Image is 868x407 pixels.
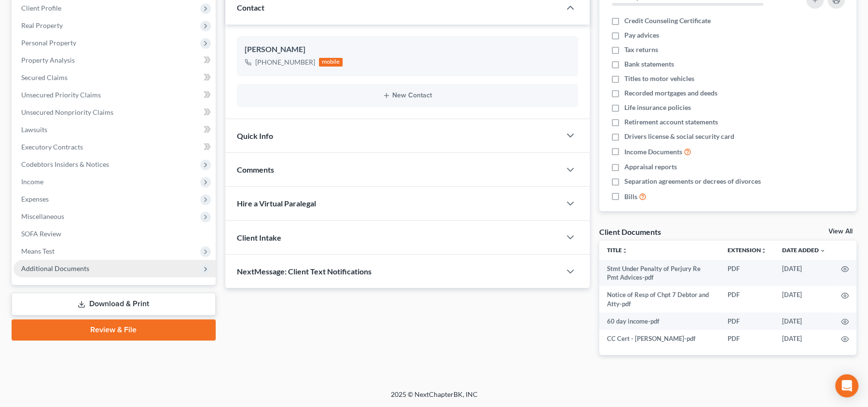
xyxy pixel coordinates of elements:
[159,390,709,407] div: 2025 © NextChapterBK, INC
[21,125,47,134] span: Lawsuits
[835,374,858,397] div: Open Intercom Messenger
[774,260,833,286] td: [DATE]
[624,117,718,127] span: Retirement account statements
[624,176,761,186] span: Separation agreements or decrees of divorces
[624,88,717,98] span: Recorded mortgages and deeds
[237,267,372,276] span: NextMessage: Client Text Notifications
[12,293,216,315] a: Download & Print
[21,230,61,238] span: SOFA Review
[599,330,720,347] td: CC Cert - [PERSON_NAME]-pdf
[245,92,570,99] button: New Contact
[21,195,49,203] span: Expenses
[828,228,853,235] a: View All
[14,69,216,86] a: Secured Claims
[624,147,682,157] span: Income Documents
[21,21,63,29] span: Real Property
[820,248,826,254] i: expand_more
[720,286,774,312] td: PDF
[624,16,711,26] span: Credit Counseling Certificate
[237,165,274,174] span: Comments
[622,248,628,254] i: unfold_more
[319,58,343,67] div: mobile
[624,162,677,172] span: Appraisal reports
[21,160,109,168] span: Codebtors Insiders & Notices
[14,121,216,138] a: Lawsuits
[607,246,628,254] a: Titleunfold_more
[14,225,216,243] a: SOFA Review
[624,74,694,83] span: Titles to motor vehicles
[237,131,273,140] span: Quick Info
[21,247,55,255] span: Means Test
[599,286,720,312] td: Notice of Resp of Chpt 7 Debtor and Atty-pdf
[12,319,216,340] a: Review & File
[774,286,833,312] td: [DATE]
[624,30,659,40] span: Pay advices
[21,264,89,272] span: Additional Documents
[21,177,43,186] span: Income
[599,260,720,286] td: Stmt Under Penalty of Perjury Re Pmt Advices-pdf
[14,52,216,69] a: Property Analysis
[720,330,774,347] td: PDF
[237,3,264,12] span: Contact
[21,73,68,81] span: Secured Claims
[720,312,774,330] td: PDF
[21,143,83,151] span: Executory Contracts
[237,199,316,208] span: Hire a Virtual Paralegal
[624,103,691,112] span: Life insurance policies
[21,39,76,47] span: Personal Property
[624,59,674,69] span: Bank statements
[624,45,658,54] span: Tax returns
[624,192,637,202] span: Bills
[14,138,216,156] a: Executory Contracts
[720,260,774,286] td: PDF
[21,91,101,99] span: Unsecured Priority Claims
[255,57,315,67] div: [PHONE_NUMBER]
[774,312,833,330] td: [DATE]
[782,246,826,254] a: Date Added expand_more
[774,330,833,347] td: [DATE]
[21,56,75,64] span: Property Analysis
[599,312,720,330] td: 60 day income-pdf
[21,212,64,220] span: Miscellaneous
[237,233,281,242] span: Client Intake
[624,132,734,141] span: Drivers license & social security card
[761,248,767,254] i: unfold_more
[14,104,216,121] a: Unsecured Nonpriority Claims
[599,227,661,237] div: Client Documents
[21,4,61,12] span: Client Profile
[21,108,113,116] span: Unsecured Nonpriority Claims
[245,44,570,55] div: [PERSON_NAME]
[728,246,767,254] a: Extensionunfold_more
[14,86,216,104] a: Unsecured Priority Claims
